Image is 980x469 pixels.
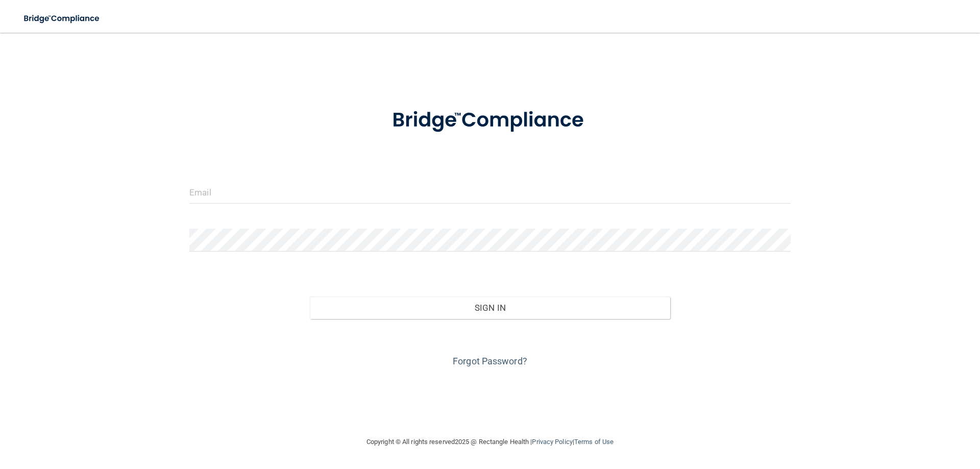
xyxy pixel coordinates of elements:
[15,8,109,29] img: bridge_compliance_login_screen.278c3ca4.svg
[371,94,609,147] img: bridge_compliance_login_screen.278c3ca4.svg
[189,181,791,204] input: Email
[574,438,614,446] a: Terms of Use
[453,356,527,366] a: Forgot Password?
[304,426,676,458] div: Copyright © All rights reserved 2025 @ Rectangle Health | |
[532,438,572,446] a: Privacy Policy
[310,297,671,319] button: Sign In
